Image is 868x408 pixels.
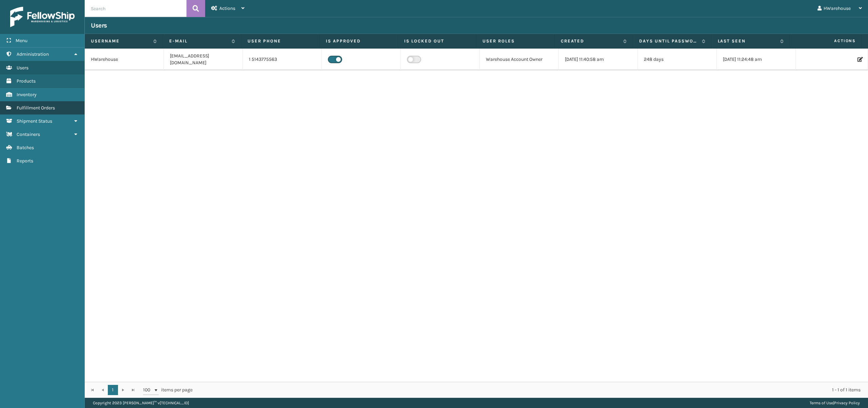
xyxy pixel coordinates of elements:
label: E-mail [169,38,228,44]
p: Copyright 2023 [PERSON_NAME]™ v [TECHNICAL_ID] [93,398,189,408]
label: Created [561,38,620,44]
td: 1 5143775563 [243,49,322,70]
span: Menu [16,38,27,43]
span: Inventory [17,92,37,97]
td: [EMAIL_ADDRESS][DOMAIN_NAME] [164,49,243,70]
td: HWarehouse [85,49,164,70]
span: Administration [17,51,49,57]
label: Days until password expires [639,38,698,44]
label: Username [91,38,150,44]
a: 1 [108,385,118,395]
span: Actions [792,35,860,47]
div: 1 - 1 of 1 items [202,387,861,393]
i: Edit [857,57,862,62]
label: User phone [248,38,313,44]
span: Shipment Status [17,118,52,124]
label: User Roles [482,38,548,44]
label: Is Approved [326,38,392,44]
span: Fulfillment Orders [17,105,55,111]
div: | [810,398,860,408]
a: Terms of Use [810,401,833,405]
td: [DATE] 11:40:58 am [559,49,638,70]
span: Reports [17,158,33,164]
span: Actions [219,5,235,11]
h3: Users [91,21,107,30]
span: Batches [17,145,34,150]
td: [DATE] 11:24:48 am [717,49,796,70]
span: Products [17,78,36,84]
label: Is Locked Out [404,38,470,44]
span: items per page [143,385,193,395]
td: Warehouse Account Owner [480,49,559,70]
span: 100 [143,387,153,393]
img: logo [10,7,75,27]
span: Containers [17,131,40,137]
label: Last Seen [718,38,777,44]
a: Privacy Policy [834,401,860,405]
span: Users [17,65,28,71]
td: 248 days [638,49,717,70]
